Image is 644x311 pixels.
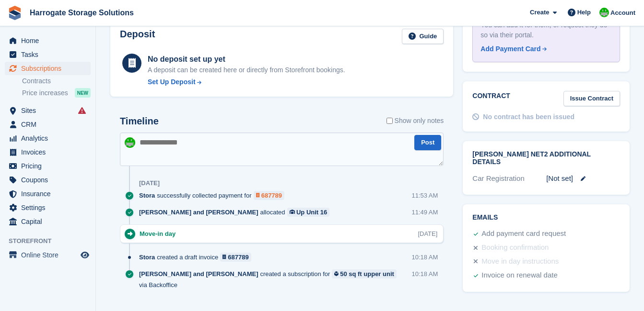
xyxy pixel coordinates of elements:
[563,91,620,107] a: Issue Contract
[472,91,510,107] h2: Contract
[5,118,91,131] a: menu
[22,77,91,86] a: Contracts
[21,62,79,75] span: Subscriptions
[79,249,91,261] a: Preview store
[5,159,91,173] a: menu
[75,88,91,98] div: NEW
[610,8,635,18] span: Account
[148,77,196,87] div: Set Up Deposit
[481,256,559,267] div: Move in day instructions
[5,132,91,145] a: menu
[21,159,79,173] span: Pricing
[21,34,79,47] span: Home
[530,8,549,17] span: Create
[577,8,591,17] span: Help
[5,215,91,228] a: menu
[261,191,282,200] div: 687789
[5,248,91,262] a: menu
[21,201,79,214] span: Settings
[340,269,394,278] div: 50 sq ft upper unit
[148,65,345,75] p: A deposit can be created here or directly from Storefront bookings.
[125,137,135,148] img: Lee and Michelle Depledge
[228,253,248,262] div: 687789
[5,48,91,61] a: menu
[9,236,95,246] span: Storefront
[480,44,540,54] div: Add Payment Card
[78,107,86,114] i: Smart entry sync failures have occurred
[5,173,91,187] a: menu
[139,208,334,217] div: allocated
[5,201,91,214] a: menu
[254,191,285,200] a: 687789
[139,253,256,262] div: created a draft invoice
[140,229,180,238] div: Move-in day
[148,77,345,87] a: Set Up Deposit
[139,208,258,217] span: [PERSON_NAME] and [PERSON_NAME]
[480,44,608,54] a: Add Payment Card
[5,62,91,75] a: menu
[402,29,444,44] a: Guide
[411,253,438,262] div: 10:18 AM
[148,54,345,65] div: No deposit set up yet
[386,116,444,126] label: Show only notes
[139,269,258,278] span: [PERSON_NAME] and [PERSON_NAME]
[5,187,91,200] a: menu
[287,208,330,217] a: Up Unit 16
[21,118,79,131] span: CRM
[546,173,620,184] div: [Not set]
[21,132,79,145] span: Analytics
[139,179,160,187] div: [DATE]
[139,269,411,289] div: created a subscription for via Backoffice
[21,215,79,228] span: Capital
[472,151,620,166] h2: [PERSON_NAME] Net2 Additional Details
[418,229,437,238] div: [DATE]
[21,173,79,187] span: Coupons
[139,191,155,200] span: Stora
[22,89,68,98] span: Price increases
[139,191,289,200] div: successfully collected payment for
[220,253,251,262] a: 687789
[5,104,91,117] a: menu
[472,173,546,184] div: Car Registration
[386,116,393,126] input: Show only notes
[21,104,79,117] span: Sites
[120,116,159,127] h2: Timeline
[21,145,79,159] span: Invoices
[21,187,79,200] span: Insurance
[480,20,612,40] div: You can add it for them, or request they do so via their portal.
[481,270,557,281] div: Invoice on renewal date
[296,208,327,217] div: Up Unit 16
[5,34,91,47] a: menu
[411,208,438,217] div: 11:49 AM
[414,135,441,151] button: Post
[472,214,620,222] h2: Emails
[481,228,566,240] div: Add payment card request
[411,269,438,278] div: 10:18 AM
[332,269,396,278] a: 50 sq ft upper unit
[120,29,155,44] h2: Deposit
[483,112,574,122] div: No contract has been issued
[8,6,22,20] img: stora-icon-8386f47178a22dfd0bd8f6a31ec36ba5ce8667c1dd55bd0f319d3a0aa187defe.svg
[21,48,79,61] span: Tasks
[139,253,155,262] span: Stora
[21,248,79,262] span: Online Store
[599,8,609,17] img: Lee and Michelle Depledge
[481,242,549,254] div: Booking confirmation
[411,191,438,200] div: 11:53 AM
[22,88,91,98] a: Price increases NEW
[5,145,91,159] a: menu
[26,5,138,21] a: Harrogate Storage Solutions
